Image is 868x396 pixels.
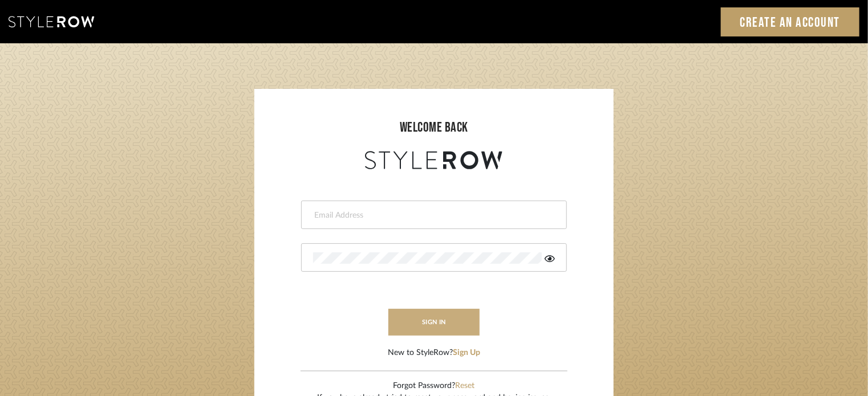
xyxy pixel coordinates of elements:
a: Create an Account [721,7,860,36]
div: welcome back [266,117,602,138]
input: Email Address [313,210,552,221]
button: Reset [456,380,475,392]
div: New to StyleRow? [388,347,480,359]
button: Sign Up [453,347,480,359]
div: Forgot Password? [318,380,551,392]
button: sign in [388,309,480,336]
